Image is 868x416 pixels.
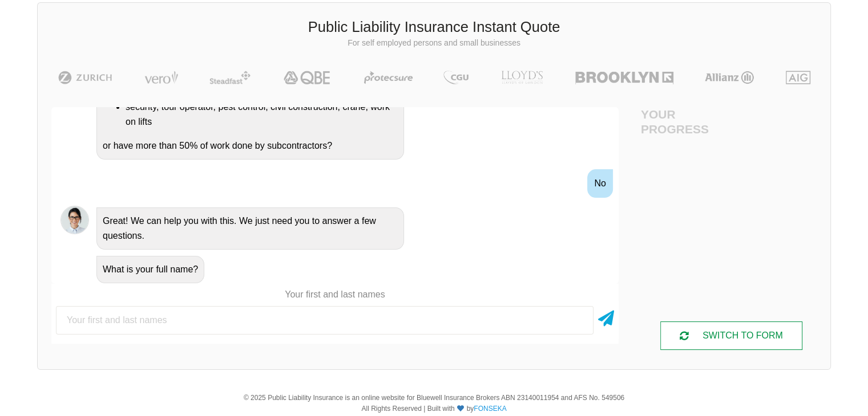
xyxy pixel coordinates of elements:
[46,17,822,38] h3: Public Liability Insurance Instant Quote
[660,321,802,350] div: SWITCH TO FORM
[126,100,398,129] li: security, tour operator, pest control, civil construction, crane, work on lifts
[641,107,732,136] h4: Your Progress
[60,206,89,234] img: Chatbot | PLI
[781,71,815,84] img: AIG | Public Liability Insurance
[571,71,677,84] img: Brooklyn | Public Liability Insurance
[474,405,506,413] a: FONSEKA
[46,38,822,49] p: For self employed persons and small businesses
[587,169,612,198] div: No
[699,71,760,84] img: Allianz | Public Liability Insurance
[360,71,417,84] img: Protecsure | Public Liability Insurance
[495,71,550,84] img: LLOYD's | Public Liability Insurance
[96,256,204,283] div: What is your full name?
[205,71,255,84] img: Steadfast | Public Liability Insurance
[56,306,594,335] input: Your first and last names
[439,71,473,84] img: CGU | Public Liability Insurance
[53,71,118,84] img: Zurich | Public Liability Insurance
[139,71,183,84] img: Vero | Public Liability Insurance
[96,207,404,250] div: Great! We can help you with this. We just need you to answer a few questions.
[51,288,619,301] p: Your first and last names
[277,71,338,84] img: QBE | Public Liability Insurance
